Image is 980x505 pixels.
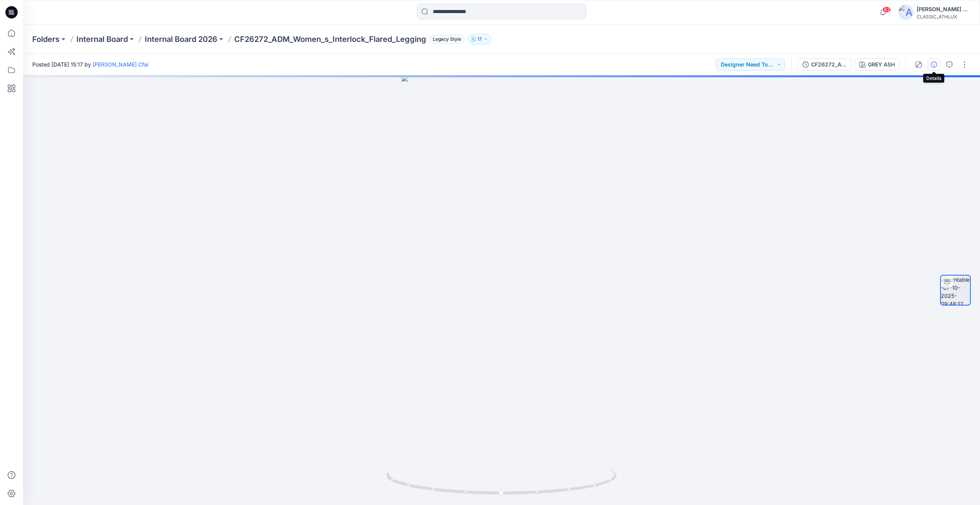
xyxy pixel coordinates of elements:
button: 17 [468,34,492,45]
button: Legacy Style [426,34,465,45]
button: CF26272_ADM_Women_s_Interlock_Flared_Legging [798,58,851,71]
p: CF26272_ADM_Women_s_Interlock_Flared_Legging [234,34,426,45]
a: Internal Board [76,34,128,45]
button: Details [928,58,940,71]
a: Folders [32,34,60,45]
span: Legacy Style [429,35,465,44]
div: [PERSON_NAME] Cfai [917,5,970,14]
button: GREY ASH [854,58,900,71]
img: avatar [898,5,914,20]
p: 17 [477,35,482,43]
div: GREY ASH [868,60,895,69]
div: CLASSIC_ATHLUX [917,14,970,20]
img: turntable-07-10-2025-09:48:12 [941,276,970,305]
a: Internal Board 2026 [145,34,217,45]
div: CF26272_ADM_Women_s_Interlock_Flared_Legging [811,60,846,69]
a: [PERSON_NAME] Cfai [93,61,148,68]
span: Posted [DATE] 15:17 by [32,60,148,68]
span: 62 [882,7,891,13]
